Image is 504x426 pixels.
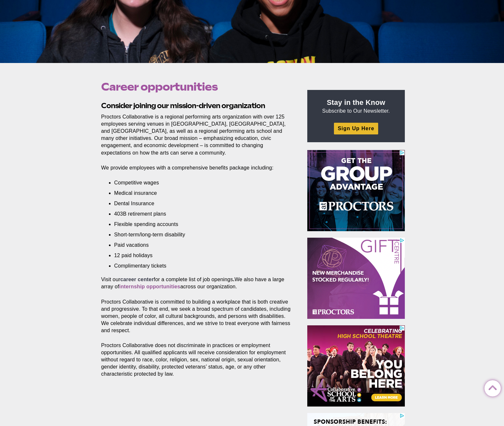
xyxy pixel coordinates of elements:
li: Paid vacations [114,242,283,249]
p: Proctors Collaborative is committed to building a workplace that is both creative and progressive... [101,298,292,334]
strong: . [233,277,235,282]
iframe: Advertisement [307,150,405,231]
p: We provide employees with a comprehensive benefits package including: [101,164,292,171]
li: Dental Insurance [114,200,283,207]
h1: Career opportunities [101,81,292,93]
a: Sign Up Here [334,123,378,134]
strong: Consider joining our mission-driven organization [101,101,265,110]
a: Back to Top [484,381,497,394]
li: Medical insurance [114,190,283,197]
p: Subscribe to Our Newsletter. [315,98,397,115]
li: Flexible spending accounts [114,221,283,228]
p: Proctors Collaborative is a regional performing arts organization with over 125 employees serving... [101,113,292,156]
li: 12 paid holidays [114,252,283,259]
p: Visit our for a complete list of job openings We also have a large array of across our organization. [101,276,292,290]
strong: Stay in the Know [327,98,385,106]
iframe: Advertisement [307,238,405,319]
p: Proctors Collaborative does not discriminate in practices or employment opportunities. All qualif... [101,342,292,378]
a: career center [120,277,154,282]
li: Complimentary tickets [114,262,283,269]
a: internship opportunities [119,284,180,289]
li: Short-term/long-term disability [114,231,283,238]
li: Competitive wages [114,179,283,186]
iframe: Advertisement [307,325,405,407]
li: 403B retirement plans [114,210,283,218]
